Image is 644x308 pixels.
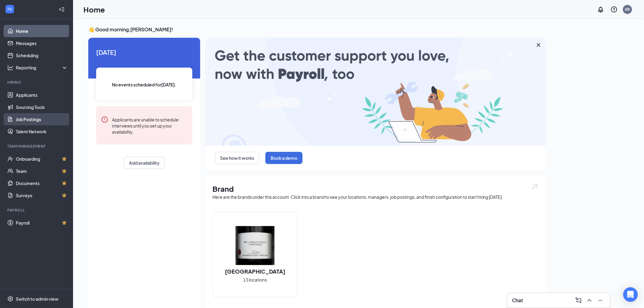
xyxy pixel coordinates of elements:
div: Applicants are unable to schedule interviews until you set up your availability. [112,116,187,135]
svg: Cross [535,41,542,49]
button: Minimize [596,296,605,305]
a: PayrollCrown [16,217,68,229]
button: ChevronUp [585,296,594,305]
button: Add availability [124,157,165,169]
a: SurveysCrown [16,189,68,201]
svg: Error [101,116,108,123]
div: Payroll [7,208,67,213]
span: 13 locations [243,276,267,283]
a: Job Postings [16,113,68,125]
span: No events scheduled for [DATE] . [112,81,177,88]
a: TeamCrown [16,165,68,177]
h3: Chat [512,297,523,304]
div: Hiring [7,80,67,85]
img: payroll-large.gif [205,38,546,146]
svg: ChevronUp [586,297,593,304]
svg: Minimize [597,297,604,304]
svg: ComposeMessage [575,297,582,304]
span: [DATE] [96,47,192,57]
div: AB [625,7,630,12]
div: Reporting [16,65,68,71]
a: Talent Network [16,125,68,138]
div: Here are the brands under this account. Click into a brand to see your locations, managers, job p... [212,194,539,200]
button: See how it works [215,152,259,164]
button: Book a demo [265,152,303,164]
img: open.6027fd2a22e1237b5b06.svg [531,184,539,191]
svg: Notifications [597,6,604,13]
svg: WorkstreamLogo [7,6,13,12]
button: ComposeMessage [574,296,583,305]
a: Home [16,25,68,37]
div: Switch to admin view [16,296,58,302]
a: Sourcing Tools [16,101,68,113]
svg: Settings [7,296,13,302]
h1: Home [83,4,105,15]
h2: [GEOGRAPHIC_DATA] [219,268,291,275]
div: Open Intercom Messenger [623,287,638,302]
svg: QuestionInfo [611,6,618,13]
a: Scheduling [16,49,68,61]
img: Willamette Valley Vineyards [236,226,275,265]
a: Applicants [16,89,68,101]
div: Team Management [7,144,67,149]
h3: 👋 Good morning, [PERSON_NAME] ! [88,26,546,33]
svg: Collapse [59,6,65,12]
a: Messages [16,37,68,49]
a: OnboardingCrown [16,153,68,165]
h1: Brand [212,184,539,194]
a: DocumentsCrown [16,177,68,189]
svg: Analysis [7,65,13,71]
